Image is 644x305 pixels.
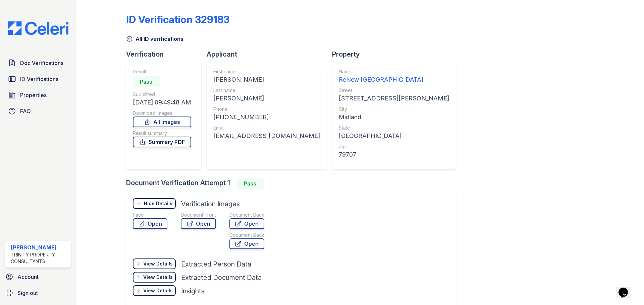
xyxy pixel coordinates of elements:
[133,91,191,98] div: Submitted
[229,218,264,229] a: Open
[5,72,71,86] a: ID Verifications
[17,273,39,281] span: Account
[143,287,173,294] div: View Details
[207,50,332,59] div: Applicant
[181,273,262,282] div: Extracted Document Data
[616,278,637,298] iframe: chat widget
[213,75,320,84] div: [PERSON_NAME]
[229,212,264,218] div: Document Back
[3,286,74,300] a: Sign out
[5,104,71,118] a: FAQ
[20,91,47,99] span: Properties
[181,286,205,296] div: Insights
[181,212,216,218] div: Document Front
[339,143,449,150] div: Zip
[213,87,320,94] div: Last name
[20,59,63,67] span: Doc Verifications
[133,130,191,137] div: Result summary
[17,289,38,297] span: Sign out
[339,112,449,122] div: Midland
[339,94,449,103] div: [STREET_ADDRESS][PERSON_NAME]
[133,137,191,147] a: Summary PDF
[339,68,449,84] a: Name ReNew [GEOGRAPHIC_DATA]
[181,199,240,209] div: Verification Images
[133,76,160,87] div: Pass
[339,68,449,75] div: Name
[20,107,31,115] span: FAQ
[339,75,449,84] div: ReNew [GEOGRAPHIC_DATA]
[133,98,191,107] div: [DATE] 09:49:48 AM
[181,259,251,269] div: Extracted Person Data
[133,110,191,117] div: Download Images
[339,106,449,112] div: City
[5,88,71,102] a: Properties
[213,106,320,112] div: Phone
[126,50,207,59] div: Verification
[229,238,264,249] a: Open
[181,218,216,229] a: Open
[237,178,264,189] div: Pass
[133,68,191,75] div: Result
[339,125,449,131] div: State
[11,243,68,251] div: [PERSON_NAME]
[3,270,74,284] a: Account
[133,212,167,218] div: Face
[213,68,320,75] div: First name
[143,260,173,267] div: View Details
[339,87,449,94] div: Street
[3,21,74,35] img: CE_Logo_Blue-a8612792a0a2168367f1c8372b55b34899dd931a85d93a1a3d3e32e68fde9ad4.png
[144,200,172,207] div: Hide Details
[213,125,320,131] div: Email
[11,251,68,265] div: Trinity Property Consultants
[126,178,461,189] div: Document Verification Attempt 1
[133,117,191,127] a: All Images
[5,56,71,70] a: Doc Verifications
[332,50,461,59] div: Property
[213,94,320,103] div: [PERSON_NAME]
[213,112,320,122] div: [PHONE_NUMBER]
[126,35,183,43] a: All ID verifications
[339,150,449,159] div: 79707
[126,13,229,25] div: ID Verification 329183
[339,131,449,141] div: [GEOGRAPHIC_DATA]
[229,232,264,238] div: Document Back
[133,218,167,229] a: Open
[213,131,320,141] div: [EMAIL_ADDRESS][DOMAIN_NAME]
[143,274,173,281] div: View Details
[20,75,58,83] span: ID Verifications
